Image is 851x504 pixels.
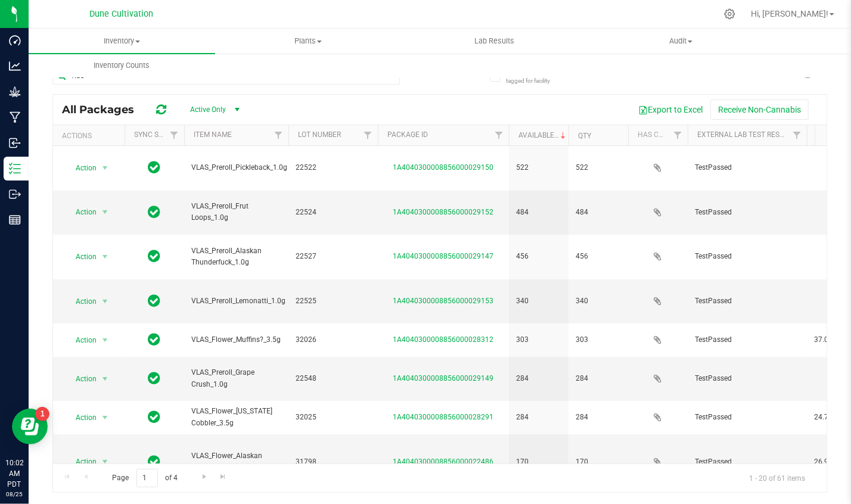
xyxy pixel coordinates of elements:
span: Action [65,371,97,387]
a: External Lab Test Result [697,130,791,139]
span: 284 [516,412,561,423]
div: Actions [62,132,120,140]
inline-svg: Manufacturing [9,111,21,123]
a: Inventory [29,29,215,54]
span: 22524 [296,207,371,218]
span: 22525 [296,295,371,307]
iframe: Resource center unread badge [35,407,49,421]
a: Filter [787,125,807,145]
span: VLAS_Preroll_Grape Crush_1.0g [191,367,281,390]
span: In Sync [148,248,161,265]
a: 1A4040300008856000028312 [393,335,494,344]
span: 170 [576,456,621,468]
span: VLAS_Flower_Muffins?_3.5g [191,334,281,346]
a: Sync Status [134,130,180,139]
inline-svg: Analytics [9,60,21,72]
span: 32026 [296,334,371,346]
span: 522 [576,162,621,173]
span: Page of 4 [102,469,188,487]
span: Lab Results [459,36,531,46]
span: VLAS_Flower_Alaskan Thunderfuck_3.5g [191,450,281,473]
a: 1A4040300008856000029147 [393,252,494,260]
div: Manage settings [722,8,737,20]
a: Filter [358,125,378,145]
p: 08/25 [5,490,23,499]
span: 22548 [296,373,371,384]
span: All Packages [62,103,146,116]
a: Qty [578,132,591,140]
span: 22522 [296,162,371,173]
span: select [98,453,113,470]
a: Go to the last page [215,469,232,485]
span: In Sync [148,370,161,387]
span: In Sync [148,409,161,425]
span: Action [65,453,97,470]
span: TestPassed [695,251,800,262]
span: Dune Cultivation [90,9,154,19]
button: Receive Non-Cannabis [710,99,809,120]
span: Audit [588,36,774,46]
span: 31798 [296,456,371,468]
span: Action [65,332,97,349]
span: TestPassed [695,373,800,384]
a: 1A4040300008856000029153 [393,297,494,305]
span: 32025 [296,412,371,423]
button: Export to Excel [631,99,710,120]
span: Action [65,293,97,310]
span: VLAS_Preroll_Lemonatti_1.0g [191,295,285,307]
a: 1A4040300008856000028291 [393,413,494,421]
th: Has COA [628,125,688,146]
a: Inventory Counts [29,53,215,78]
span: 456 [576,251,621,262]
span: select [98,332,113,349]
span: 284 [576,373,621,384]
span: select [98,204,113,220]
span: Action [65,248,97,265]
span: Inventory Counts [77,60,166,71]
span: 522 [516,162,561,173]
span: 484 [576,207,621,218]
span: Action [65,204,97,220]
iframe: Resource center [12,409,48,444]
input: 1 [136,469,158,487]
span: Hi, [PERSON_NAME]! [751,9,828,18]
span: TestPassed [695,207,800,218]
a: Package ID [387,130,428,139]
span: 22527 [296,251,371,262]
span: 303 [516,334,561,346]
inline-svg: Outbound [9,188,21,200]
span: TestPassed [695,162,800,173]
span: VLAS_Preroll_Frut Loops_1.0g [191,201,281,223]
span: TestPassed [695,295,800,307]
inline-svg: Grow [9,86,21,98]
span: select [98,371,113,387]
inline-svg: Inventory [9,163,21,175]
span: In Sync [148,293,161,309]
a: Lab Results [402,29,588,54]
a: Available [518,131,568,139]
span: Action [65,409,97,426]
span: In Sync [148,331,161,348]
span: TestPassed [695,412,800,423]
span: 303 [576,334,621,346]
a: Filter [489,125,509,145]
a: Plants [215,29,402,54]
a: Filter [668,125,688,145]
span: In Sync [148,453,161,470]
span: VLAS_Preroll_Pickleback_1.0g [191,162,287,173]
span: In Sync [148,204,161,220]
inline-svg: Reports [9,214,21,226]
a: 1A4040300008856000029150 [393,163,494,172]
inline-svg: Dashboard [9,35,21,46]
span: select [98,409,113,426]
span: 170 [516,456,561,468]
span: Plants [216,36,401,46]
span: TestPassed [695,334,800,346]
span: Action [65,160,97,176]
span: 340 [516,295,561,307]
span: select [98,160,113,176]
span: VLAS_Flower_[US_STATE] Cobbler_3.5g [191,406,281,428]
span: Inventory [29,36,215,46]
p: 10:02 AM PDT [5,458,23,490]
